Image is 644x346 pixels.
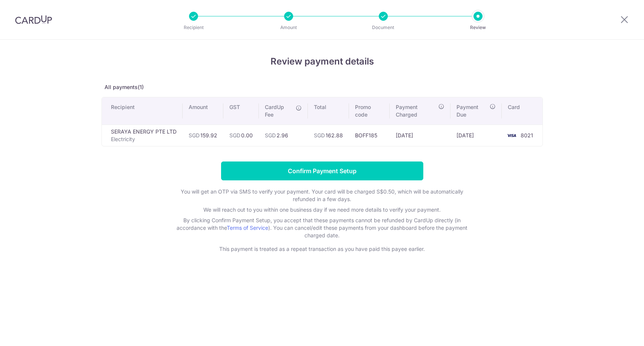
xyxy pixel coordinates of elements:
p: By clicking Confirm Payment Setup, you accept that these payments cannot be refunded by CardUp di... [171,217,473,239]
th: Promo code [349,97,389,125]
span: SGD [314,132,325,138]
p: Electricity [111,135,177,143]
span: SGD [189,132,200,138]
td: [DATE] [450,125,502,146]
span: Payment Charged [396,103,437,118]
td: BOFF185 [349,125,389,146]
td: [DATE] [390,125,451,146]
p: Recipient [166,24,221,31]
th: Recipient [102,97,183,125]
p: Review [450,24,506,31]
span: Payment Due [456,103,487,118]
p: Amount [261,24,317,31]
a: Terms of Service [227,225,268,231]
input: Confirm Payment Setup [221,161,423,180]
td: SERAYA ENERGY PTE LTD [102,125,183,146]
span: 8021 [521,132,533,138]
td: 2.96 [259,125,308,146]
th: Amount [183,97,223,125]
h4: Review payment details [101,55,543,68]
td: 162.88 [308,125,349,146]
p: Document [355,24,411,31]
td: 0.00 [223,125,259,146]
span: CardUp Fee [265,103,292,118]
span: SGD [265,132,276,138]
img: CardUp [15,15,52,24]
th: GST [223,97,259,125]
th: Total [308,97,349,125]
p: All payments(1) [101,83,543,91]
p: We will reach out to you within one business day if we need more details to verify your payment. [171,206,473,214]
img: <span class="translation_missing" title="translation missing: en.account_steps.new_confirm_form.b... [504,131,519,140]
th: Card [502,97,542,125]
span: SGD [229,132,240,138]
p: You will get an OTP via SMS to verify your payment. Your card will be charged S$0.50, which will ... [171,188,473,203]
td: 159.92 [183,125,223,146]
p: This payment is treated as a repeat transaction as you have paid this payee earlier. [171,245,473,253]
